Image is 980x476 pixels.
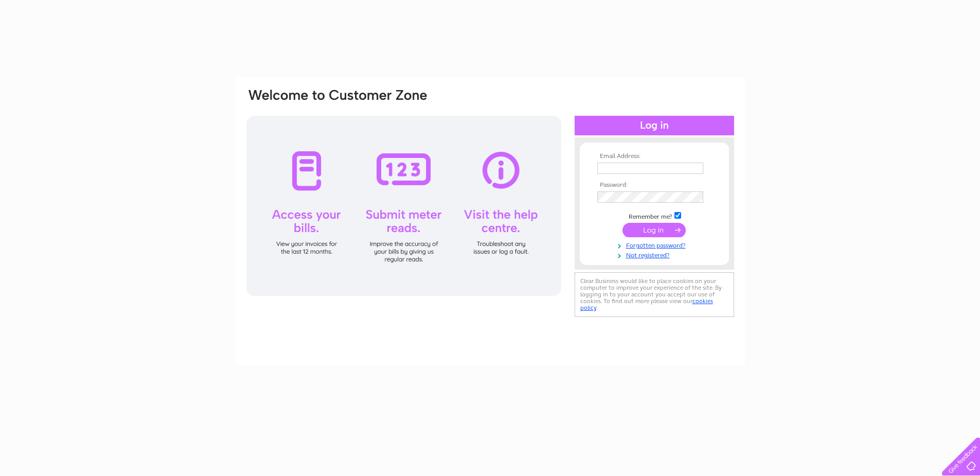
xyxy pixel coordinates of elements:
[595,153,714,160] th: Email Address:
[580,297,713,311] a: cookies policy
[622,223,686,237] input: Submit
[595,182,714,189] th: Password:
[597,240,714,250] a: Forgotten password?
[597,250,714,259] a: Not registered?
[595,210,714,221] td: Remember me?
[575,272,734,317] div: Clear Business would like to place cookies on your computer to improve your experience of the sit...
